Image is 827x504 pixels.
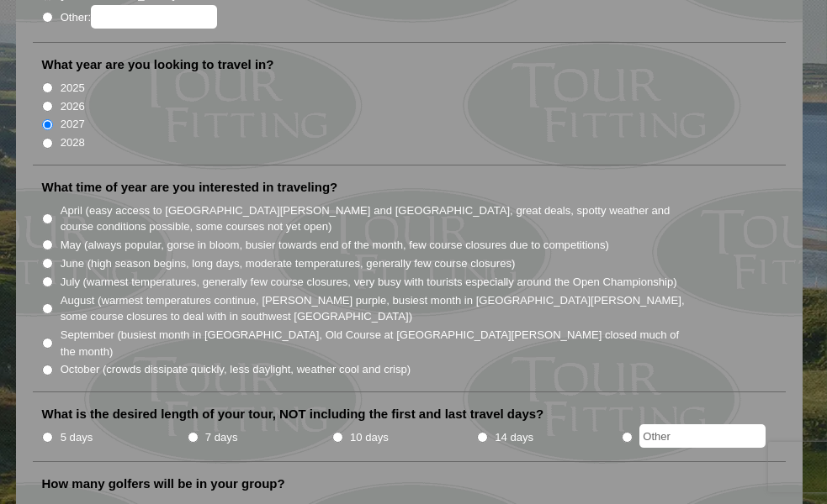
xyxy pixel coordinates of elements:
label: 10 days [350,429,389,446]
label: 7 days [205,429,238,446]
label: 2027 [61,116,85,133]
label: How many golfers will be in your group? [41,475,284,492]
label: 2025 [61,80,85,97]
label: August (warmest temperatures continue, [PERSON_NAME] purple, busiest month in [GEOGRAPHIC_DATA][P... [61,292,697,325]
label: 2028 [61,134,85,151]
label: What is the desired length of your tour, NOT including the first and last travel days? [41,406,543,423]
label: October (crowds dissipate quickly, less daylight, weather cool and crisp) [61,361,411,378]
label: 5 days [61,429,93,446]
label: 14 days [495,429,533,446]
label: September (busiest month in [GEOGRAPHIC_DATA], Old Course at [GEOGRAPHIC_DATA][PERSON_NAME] close... [61,327,697,360]
input: Other [639,424,766,448]
label: June (high season begins, long days, moderate temperatures, generally few course closures) [61,255,516,272]
label: What time of year are you interested in traveling? [41,179,337,196]
input: Other: [91,5,217,29]
label: April (easy access to [GEOGRAPHIC_DATA][PERSON_NAME] and [GEOGRAPHIC_DATA], great deals, spotty w... [61,202,697,235]
label: What year are you looking to travel in? [41,56,273,73]
label: 2026 [61,98,85,115]
label: July (warmest temperatures, generally few course closures, very busy with tourists especially aro... [61,274,677,291]
label: May (always popular, gorse in bloom, busier towards end of the month, few course closures due to ... [61,237,609,254]
label: Other: [61,5,217,29]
